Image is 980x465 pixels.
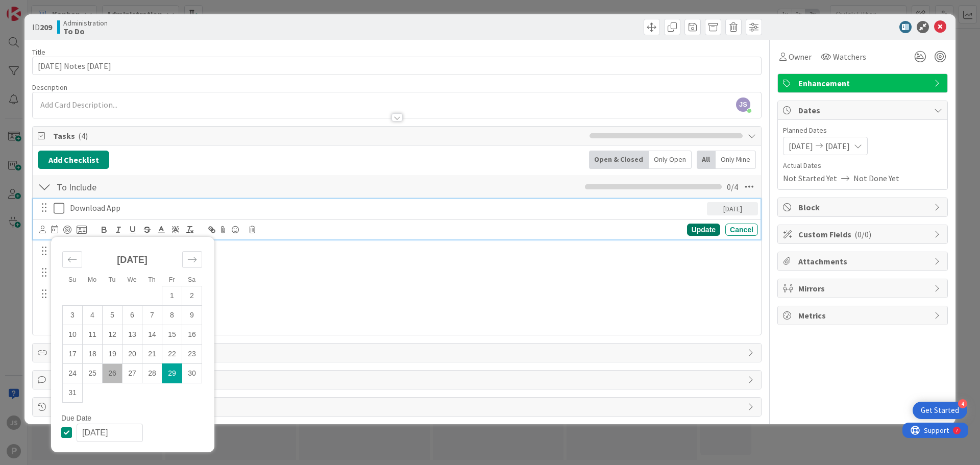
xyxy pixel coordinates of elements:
[798,228,929,240] span: Custom Fields
[83,363,103,383] td: Monday, 08/25/2025 12:00 PM
[63,325,83,344] td: Sunday, 08/10/2025 12:00 PM
[725,224,758,236] div: Cancel
[958,399,967,408] div: 4
[162,305,182,325] td: Friday, 08/08/2025 12:00 PM
[32,83,67,92] span: Description
[854,229,871,239] span: ( 0/0 )
[21,2,46,14] span: Support
[182,363,202,383] td: Saturday, 08/30/2025 12:00 PM
[122,344,142,363] td: Wednesday, 08/20/2025 12:00 PM
[182,251,202,268] div: Move forward to switch to the next month.
[697,151,716,169] div: All
[53,4,56,12] div: 7
[182,305,202,325] td: Saturday, 08/09/2025 12:00 PM
[103,325,122,344] td: Tuesday, 08/12/2025 12:00 PM
[38,151,109,169] button: Add Checklist
[913,402,967,419] div: Open Get Started checklist, remaining modules: 4
[70,267,754,279] p: rafting pic?
[127,276,136,283] small: We
[32,47,45,57] label: Title
[109,276,116,283] small: Tu
[589,151,649,169] div: Open & Closed
[142,344,162,363] td: Thursday, 08/21/2025 12:00 PM
[32,21,52,33] span: ID
[53,347,743,359] span: Links
[83,344,103,363] td: Monday, 08/18/2025 12:00 PM
[783,160,942,171] span: Actual Dates
[162,363,182,383] td: Selected. Friday, 08/29/2025 12:00 PM
[142,305,162,325] td: Thursday, 08/07/2025 12:00 PM
[169,276,175,283] small: Fr
[687,224,720,236] div: Update
[63,344,83,363] td: Sunday, 08/17/2025 12:00 PM
[51,242,213,414] div: Calendar
[77,424,143,442] input: MM/DD/YYYY
[789,51,812,63] span: Owner
[88,276,96,283] small: Mo
[188,276,195,283] small: Sa
[70,246,754,257] p: Back to School pics?
[798,201,929,213] span: Block
[68,276,76,283] small: Su
[103,305,122,325] td: Tuesday, 08/05/2025 12:00 PM
[117,255,148,265] strong: [DATE]
[148,276,155,283] small: Th
[716,151,756,169] div: Only Mine
[83,305,103,325] td: Monday, 08/04/2025 12:00 PM
[783,172,837,184] span: Not Started Yet
[63,363,83,383] td: Sunday, 08/24/2025 12:00 PM
[789,140,813,152] span: [DATE]
[40,22,52,32] b: 209
[182,325,202,344] td: Saturday, 08/16/2025 12:00 PM
[921,405,959,415] div: Get Started
[63,19,108,27] span: Administration
[182,286,202,305] td: Saturday, 08/02/2025 12:00 PM
[182,344,202,363] td: Saturday, 08/23/2025 12:00 PM
[142,363,162,383] td: Thursday, 08/28/2025 12:00 PM
[63,305,83,325] td: Sunday, 08/03/2025 12:00 PM
[783,125,942,136] span: Planned Dates
[707,202,758,215] div: [DATE]
[162,344,182,363] td: Friday, 08/22/2025 12:00 PM
[70,202,703,214] p: Download App
[122,325,142,344] td: Wednesday, 08/13/2025 12:00 PM
[162,286,182,305] td: Friday, 08/01/2025 12:00 PM
[736,97,750,112] span: JS
[825,140,850,152] span: [DATE]
[83,325,103,344] td: Monday, 08/11/2025 12:00 PM
[142,325,162,344] td: Thursday, 08/14/2025 12:00 PM
[798,255,929,267] span: Attachments
[103,344,122,363] td: Tuesday, 08/19/2025 12:00 PM
[798,282,929,295] span: Mirrors
[798,309,929,322] span: Metrics
[727,181,738,193] span: 0 / 4
[70,288,754,300] p: upcoming dates
[53,401,743,413] span: History
[53,374,743,386] span: Comments
[63,27,108,35] b: To Do
[798,77,929,89] span: Enhancement
[53,178,283,196] input: Add Checklist...
[853,172,899,184] span: Not Done Yet
[32,57,762,75] input: type card name here...
[61,414,91,422] span: Due Date
[649,151,692,169] div: Only Open
[122,363,142,383] td: Wednesday, 08/27/2025 12:00 PM
[122,305,142,325] td: Wednesday, 08/06/2025 12:00 PM
[103,363,122,383] td: Tuesday, 08/26/2025 12:00 PM
[62,251,82,268] div: Move backward to switch to the previous month.
[53,130,584,142] span: Tasks
[63,383,83,402] td: Sunday, 08/31/2025 12:00 PM
[833,51,866,63] span: Watchers
[162,325,182,344] td: Friday, 08/15/2025 12:00 PM
[78,131,88,141] span: ( 4 )
[798,104,929,116] span: Dates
